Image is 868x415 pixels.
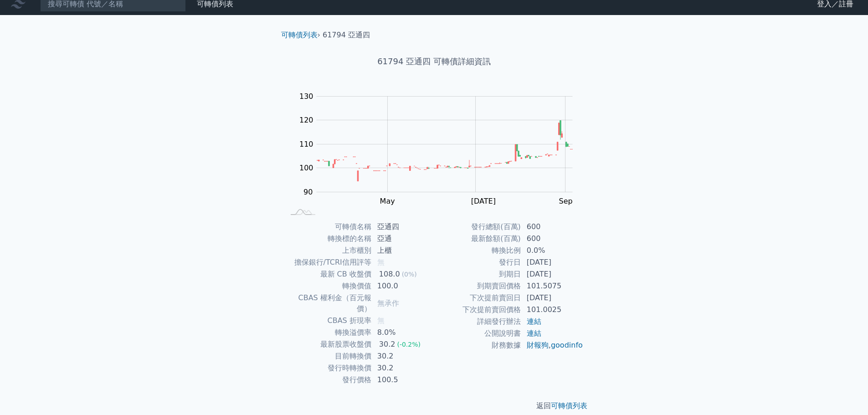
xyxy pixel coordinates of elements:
li: 61794 亞通四 [323,30,370,41]
td: 發行價格 [285,374,372,386]
td: [DATE] [521,268,584,280]
td: 發行時轉換價 [285,362,372,374]
span: (0%) [402,271,417,278]
li: › [281,30,320,41]
td: 101.0025 [521,304,584,316]
tspan: 100 [299,164,313,172]
td: 目前轉換價 [285,350,372,362]
td: 到期賣回價格 [434,280,521,292]
td: 亞通四 [372,221,434,233]
tspan: 110 [299,140,313,149]
td: 亞通 [372,233,434,245]
div: 108.0 [377,269,402,280]
td: 轉換溢價率 [285,327,372,338]
td: 600 [521,221,584,233]
tspan: Sep [559,197,573,205]
span: (-0.2%) [397,341,421,348]
td: 30.2 [372,350,434,362]
td: 600 [521,233,584,245]
td: [DATE] [521,256,584,268]
td: 轉換價值 [285,280,372,292]
td: [DATE] [521,292,584,304]
td: 8.0% [372,327,434,338]
a: 連結 [527,317,541,326]
tspan: May [380,197,395,205]
td: 最新 CB 收盤價 [285,268,372,280]
td: 下次提前賣回價格 [434,304,521,316]
td: 擔保銀行/TCRI信用評等 [285,256,372,268]
td: 發行日 [434,256,521,268]
td: CBAS 權利金（百元報價） [285,292,372,315]
td: 詳細發行辦法 [434,316,521,328]
td: 發行總額(百萬) [434,221,521,233]
td: 101.5075 [521,280,584,292]
td: 到期日 [434,268,521,280]
h1: 61794 亞通四 可轉債詳細資訊 [274,55,595,68]
td: 轉換比例 [434,245,521,256]
span: 無 [377,258,385,266]
td: 最新餘額(百萬) [434,233,521,245]
span: 無 [377,316,385,325]
td: 上市櫃別 [285,245,372,256]
a: 可轉債列表 [281,31,318,39]
span: 無承作 [377,299,399,307]
td: 0.0% [521,245,584,256]
tspan: 120 [299,116,313,124]
p: 返回 [274,400,595,411]
td: 可轉債名稱 [285,221,372,233]
tspan: [DATE] [471,197,496,205]
td: 100.5 [372,374,434,386]
td: 下次提前賣回日 [434,292,521,304]
g: Chart [295,92,586,224]
a: 財報狗 [527,341,549,349]
a: 連結 [527,329,541,338]
tspan: 130 [299,92,313,101]
td: 最新股票收盤價 [285,338,372,350]
tspan: 90 [303,188,313,196]
td: , [521,339,584,351]
div: 30.2 [377,339,397,350]
td: 轉換標的名稱 [285,233,372,245]
a: goodinfo [551,341,583,349]
td: 公開說明書 [434,328,521,339]
td: 上櫃 [372,245,434,256]
a: 可轉債列表 [551,401,587,410]
td: 30.2 [372,362,434,374]
td: CBAS 折現率 [285,315,372,327]
td: 財務數據 [434,339,521,351]
td: 100.0 [372,280,434,292]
